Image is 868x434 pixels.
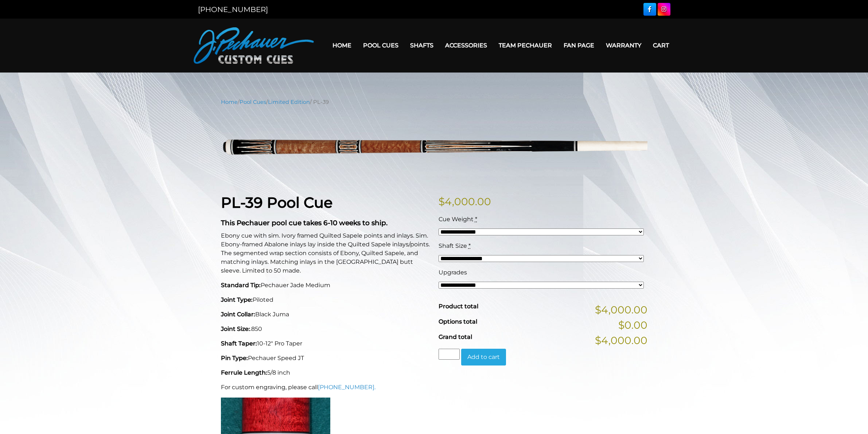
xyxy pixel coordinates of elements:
[198,5,268,14] a: [PHONE_NUMBER]
[221,219,388,227] strong: This Pechauer pool cue takes 6-10 weeks to ship.
[221,355,248,361] strong: Pin Type:
[439,349,460,360] input: Product quantity
[221,193,332,211] strong: PL-39 Pool Cue
[439,333,472,340] span: Grand total
[221,340,257,347] strong: Shaft Taper:
[221,99,238,105] a: Home
[221,339,430,348] p: 10-12" Pro Taper
[221,311,255,318] strong: Joint Collar:
[439,303,478,310] span: Product total
[439,318,477,325] span: Options total
[318,384,375,391] a: [PHONE_NUMBER].
[595,333,647,348] span: $4,000.00
[357,36,404,55] a: Pool Cues
[221,282,261,289] strong: Standard Tip:
[221,369,267,376] strong: Ferrule Length:
[439,242,467,249] span: Shaft Size
[221,310,430,319] p: Black Juma
[595,302,647,317] span: $4,000.00
[439,36,493,55] a: Accessories
[475,216,477,223] abbr: required
[327,36,357,55] a: Home
[221,325,430,333] p: .850
[461,349,506,365] button: Add to cart
[221,354,430,363] p: Pechauer Speed JT
[468,242,471,249] abbr: required
[600,36,647,55] a: Warranty
[221,98,647,106] nav: Breadcrumb
[221,296,253,303] strong: Joint Type:
[439,216,474,223] span: Cue Weight
[647,36,675,55] a: Cart
[268,99,310,105] a: Limited Edition
[558,36,600,55] a: Fan Page
[221,325,250,332] strong: Joint Size:
[439,195,491,208] bdi: 4,000.00
[439,195,445,208] span: $
[221,112,647,183] img: pl-39.png
[221,281,430,290] p: Pechauer Jade Medium
[221,231,430,275] p: Ebony cue with sim. Ivory framed Quilted Sapele points and inlays. Sim. Ebony-framed Abalone inla...
[439,269,467,276] span: Upgrades
[240,99,266,105] a: Pool Cues
[618,317,647,333] span: $0.00
[221,368,430,377] p: 5/8 inch
[404,36,439,55] a: Shafts
[493,36,558,55] a: Team Pechauer
[221,296,430,304] p: Piloted
[221,383,430,392] p: For custom engraving, please call
[194,27,314,64] img: Pechauer Custom Cues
